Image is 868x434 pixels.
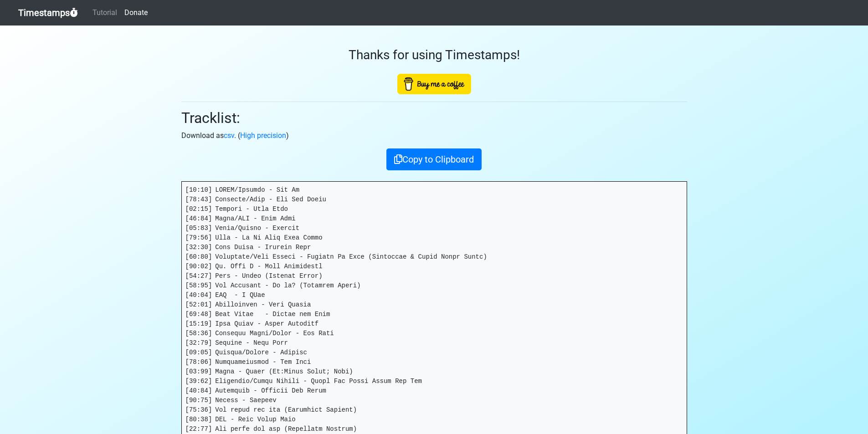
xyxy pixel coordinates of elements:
p: Download as . ( ) [181,130,687,141]
a: High precision [240,131,286,140]
a: csv [224,131,234,140]
button: Copy to Clipboard [386,148,482,170]
a: Timestamps [18,4,78,22]
h2: Tracklist: [181,109,687,127]
img: Buy Me A Coffee [397,74,471,94]
h3: Thanks for using Timestamps! [181,47,687,63]
a: Donate [121,4,151,22]
a: Tutorial [89,4,121,22]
